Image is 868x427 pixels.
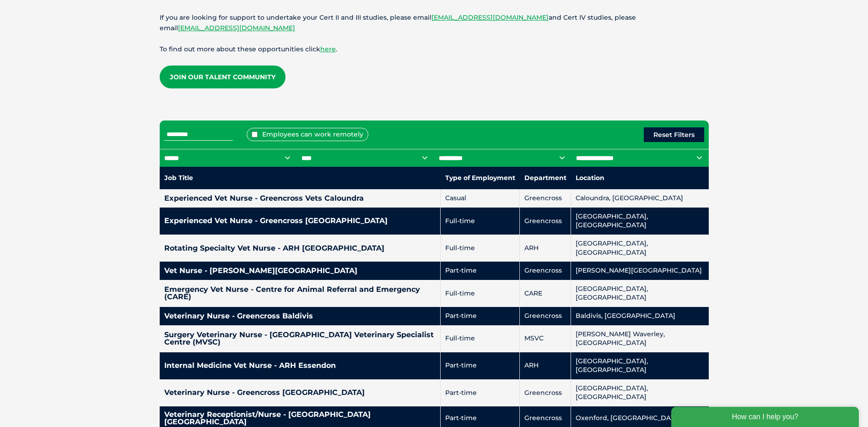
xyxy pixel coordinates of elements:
h4: Vet Nurse - [PERSON_NAME][GEOGRAPHIC_DATA] [164,267,436,274]
a: [EMAIL_ADDRESS][DOMAIN_NAME] [431,13,549,22]
h4: Experienced Vet Nurse - Greencross [GEOGRAPHIC_DATA] [164,217,436,224]
td: CARE [520,280,571,307]
h4: Internal Medicine Vet Nurse - ARH Essendon [164,362,436,369]
td: Part-time [441,352,520,379]
td: [GEOGRAPHIC_DATA], [GEOGRAPHIC_DATA] [571,379,709,406]
td: Full-time [441,325,520,352]
td: Part-time [441,379,520,406]
div: How can I help you? [5,5,193,26]
td: [PERSON_NAME][GEOGRAPHIC_DATA] [571,262,709,280]
td: MSVC [520,325,571,352]
nobr: Department [524,174,566,182]
td: [GEOGRAPHIC_DATA], [GEOGRAPHIC_DATA] [571,235,709,262]
p: If you are looking for support to undertake your Cert II and III studies, please email and Cert I... [160,12,709,33]
h4: Emergency Vet Nurse - Centre for Animal Referral and Emergency (CARE) [164,286,436,301]
td: Greencross [520,189,571,208]
button: Search [850,42,859,51]
td: [GEOGRAPHIC_DATA], [GEOGRAPHIC_DATA] [571,208,709,235]
button: Reset Filters [644,127,704,142]
td: Greencross [520,379,571,406]
a: [EMAIL_ADDRESS][DOMAIN_NAME] [178,24,295,32]
td: Full-time [441,280,520,307]
input: Employees can work remotely [252,131,258,137]
h4: Rotating Specialty Vet Nurse - ARH [GEOGRAPHIC_DATA] [164,245,436,252]
td: Baldivis, [GEOGRAPHIC_DATA] [571,307,709,325]
td: Casual [441,189,520,208]
p: To find out more about these opportunities click . [160,44,709,55]
h4: Veterinary Receptionist/Nurse - [GEOGRAPHIC_DATA] [GEOGRAPHIC_DATA] [164,411,436,426]
h4: Surgery Veterinary Nurse - [GEOGRAPHIC_DATA] Veterinary Specialist Centre (MVSC) [164,331,436,346]
td: Part-time [441,262,520,280]
td: Greencross [520,208,571,235]
nobr: Location [576,174,604,182]
h4: Experienced Vet Nurse - Greencross Vets Caloundra [164,195,436,202]
nobr: Job Title [164,174,193,182]
td: [GEOGRAPHIC_DATA], [GEOGRAPHIC_DATA] [571,280,709,307]
td: ARH [520,352,571,379]
nobr: Type of Employment [445,174,515,182]
a: Join our Talent Community [160,66,286,88]
label: Employees can work remotely [247,128,368,141]
td: Full-time [441,208,520,235]
h4: Veterinary Nurse - Greencross [GEOGRAPHIC_DATA] [164,389,436,396]
td: ARH [520,235,571,262]
td: Full-time [441,235,520,262]
td: Part-time [441,307,520,325]
a: here [320,45,336,53]
td: [GEOGRAPHIC_DATA], [GEOGRAPHIC_DATA] [571,352,709,379]
td: Caloundra, [GEOGRAPHIC_DATA] [571,189,709,208]
td: Greencross [520,307,571,325]
h4: Veterinary Nurse - Greencross Baldivis [164,312,436,320]
td: Greencross [520,262,571,280]
td: [PERSON_NAME] Waverley, [GEOGRAPHIC_DATA] [571,325,709,352]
